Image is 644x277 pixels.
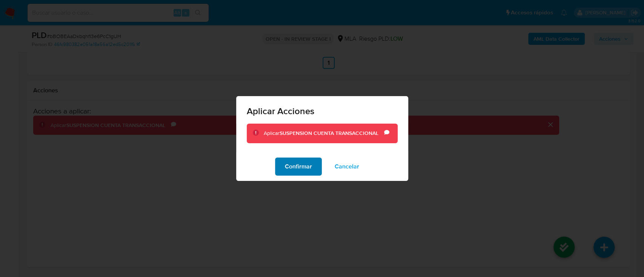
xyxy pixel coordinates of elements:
b: SUSPENSION CUENTA TRANSACCIONAL [280,129,378,137]
div: Aplicar [264,130,384,137]
button: Confirmar [275,158,322,176]
span: Cancelar [335,158,359,175]
button: Cancelar [325,158,369,176]
span: Aplicar Acciones [247,107,398,116]
span: Confirmar [285,158,312,175]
